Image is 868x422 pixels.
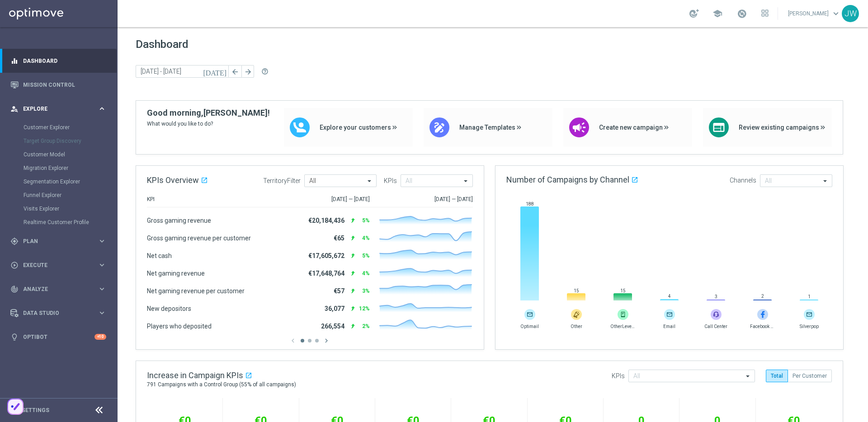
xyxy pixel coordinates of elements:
button: Mission Control [10,81,107,89]
span: keyboard_arrow_down [831,9,841,19]
div: Customer Explorer [24,121,117,134]
div: Segmentation Explorer [24,175,117,188]
button: equalizer Dashboard [10,57,107,65]
span: Plan [23,239,98,244]
button: person_search Explore keyboard_arrow_right [10,105,107,113]
div: +10 [94,334,106,340]
div: Target Group Discovery [24,134,117,148]
a: Funnel Explorer [24,192,94,199]
div: Visits Explorer [24,202,117,216]
i: play_circle_outline [10,261,19,269]
i: lightbulb [10,333,19,341]
div: Dashboard [10,49,106,73]
div: Migration Explorer [24,161,117,175]
a: Visits Explorer [24,205,94,212]
i: keyboard_arrow_right [98,237,106,245]
i: keyboard_arrow_right [98,261,106,269]
a: Migration Explorer [24,164,94,172]
div: Realtime Customer Profile [24,216,117,229]
a: [PERSON_NAME]keyboard_arrow_down [787,7,842,20]
a: Settings [22,408,49,413]
button: track_changes Analyze keyboard_arrow_right [10,286,107,293]
div: Mission Control [10,73,106,97]
button: play_circle_outline Execute keyboard_arrow_right [10,262,107,269]
a: Realtime Customer Profile [24,219,94,226]
span: Analyze [23,286,98,292]
a: Dashboard [23,49,106,73]
div: JW [842,5,859,22]
a: Mission Control [23,73,106,97]
button: gps_fixed Plan keyboard_arrow_right [10,238,107,245]
span: Explore [23,106,98,112]
i: keyboard_arrow_right [98,309,106,317]
a: Customer Model [24,151,94,158]
div: Plan [10,237,98,245]
a: Segmentation Explorer [24,178,94,185]
i: keyboard_arrow_right [98,104,106,113]
button: lightbulb Optibot +10 [10,333,107,341]
span: Execute [23,263,98,268]
div: Funnel Explorer [24,188,117,202]
i: track_changes [10,285,19,293]
i: person_search [10,105,19,113]
a: Optibot [23,325,94,349]
div: Explore [10,105,98,113]
div: Execute [10,261,98,269]
i: keyboard_arrow_right [98,285,106,293]
div: Optibot [10,325,106,349]
div: Data Studio [10,309,98,317]
i: equalizer [10,57,19,65]
div: Analyze [10,285,98,293]
i: gps_fixed [10,237,19,245]
button: Data Studio keyboard_arrow_right [10,309,107,317]
span: Data Studio [23,310,98,316]
span: school [712,9,722,19]
a: Customer Explorer [24,124,94,131]
div: Customer Model [24,148,117,161]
